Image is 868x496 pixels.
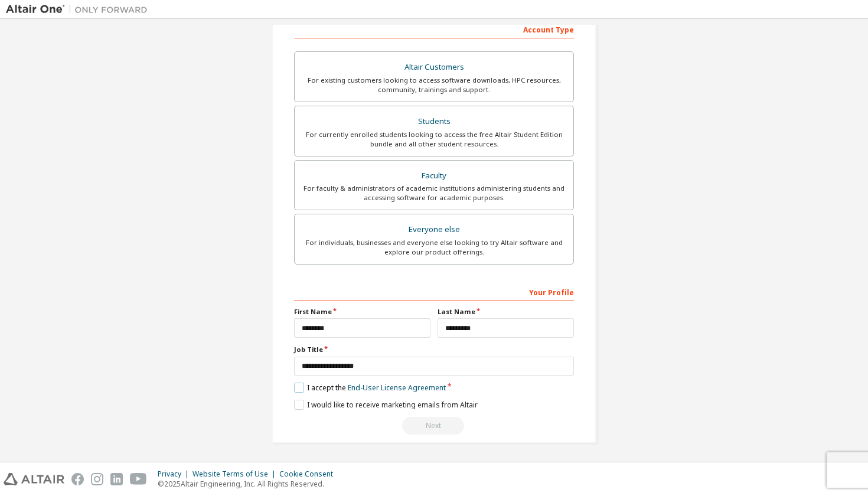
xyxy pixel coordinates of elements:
a: End-User License Agreement [348,383,446,393]
img: instagram.svg [91,473,103,485]
div: Faculty [302,168,566,184]
div: Account Type [294,19,574,38]
div: Everyone else [302,221,566,238]
img: Altair One [6,4,154,15]
div: Your Profile [294,282,574,301]
div: Altair Customers [302,59,566,76]
div: Privacy [158,469,192,479]
img: youtube.svg [130,473,147,485]
label: Job Title [294,345,574,354]
div: For individuals, businesses and everyone else looking to try Altair software and explore our prod... [302,238,566,257]
img: facebook.svg [71,473,84,485]
div: For existing customers looking to access software downloads, HPC resources, community, trainings ... [302,76,566,94]
img: altair_logo.svg [4,473,64,485]
p: © 2025 Altair Engineering, Inc. All Rights Reserved. [158,479,340,489]
div: For faculty & administrators of academic institutions administering students and accessing softwa... [302,184,566,203]
img: linkedin.svg [110,473,123,485]
label: I would like to receive marketing emails from Altair [294,400,478,410]
label: First Name [294,307,430,316]
label: I accept the [294,383,446,393]
div: For currently enrolled students looking to access the free Altair Student Edition bundle and all ... [302,130,566,149]
div: Cookie Consent [279,469,340,479]
label: Last Name [438,307,574,316]
div: Website Terms of Use [192,469,279,479]
div: Read and acccept EULA to continue [294,417,574,435]
div: Students [302,113,566,130]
